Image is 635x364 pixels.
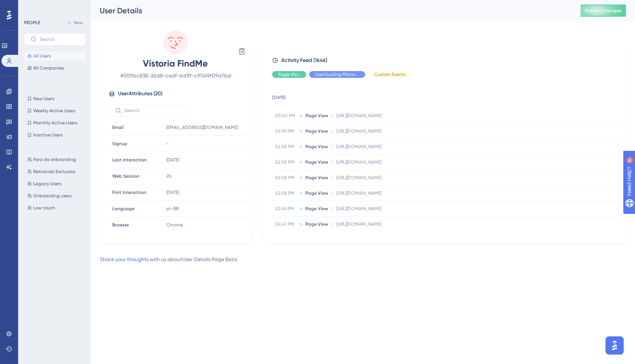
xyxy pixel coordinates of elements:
span: Page View [305,190,328,196]
span: [URL][DOMAIN_NAME] [336,190,381,196]
span: Page View [305,206,328,212]
span: - [166,141,169,147]
span: Activity Feed (1646) [281,56,327,65]
span: Low touch [33,205,55,211]
span: [URL][DOMAIN_NAME] [336,128,381,134]
span: Email [112,124,124,130]
span: / [331,144,333,150]
button: Monthly Active Users [24,118,85,127]
iframe: UserGuiding AI Assistant Launcher [603,334,626,357]
a: Share your thoughts [100,256,149,262]
span: UserGuiding Material [315,71,359,77]
span: Page View [305,144,328,150]
span: [URL][DOMAIN_NAME] [336,113,381,119]
span: All Companies [33,65,64,71]
span: Fora do onboarding [33,156,76,163]
span: Web Session [112,173,139,179]
span: Page View [305,128,328,134]
time: [DATE] [166,190,179,195]
span: Page View [305,175,328,181]
button: Onboarding users [24,191,90,200]
span: Monthly Active Users [33,120,77,126]
span: Onboarding users [33,193,71,199]
span: Signup [112,141,127,147]
span: [URL][DOMAIN_NAME] [336,159,381,165]
span: Weekly Active Users [33,108,75,114]
div: with us about User Details Page Beta . [100,255,238,264]
button: All Users [24,51,85,60]
span: / [331,206,333,212]
button: New [64,18,85,27]
span: / [331,113,333,119]
span: Language [112,206,135,212]
span: First Interaction [112,189,146,195]
div: User Details [100,5,562,16]
span: 02.47 PM [275,221,296,227]
span: Retirando Excluidos [33,169,75,175]
td: [DATE] [272,84,619,108]
button: Fora do onboarding [24,155,90,164]
span: 02.59 PM [275,128,296,134]
span: Page View [305,221,328,227]
span: 20 [166,173,172,179]
input: Search [124,108,186,113]
button: Publish Changes [581,5,626,17]
span: / [331,221,333,227]
span: / [331,159,333,165]
span: Publish Changes [585,8,621,14]
span: 02.49 PM [275,206,296,212]
span: [URL][DOMAIN_NAME] [336,221,381,227]
span: / [331,128,333,134]
div: 9+ [51,4,56,10]
button: New Users [24,94,85,103]
button: Inactive Users [24,130,85,139]
span: Last Interaction [112,157,147,163]
button: Low touch [24,203,90,212]
span: / [331,175,333,181]
button: Retirando Excluidos [24,167,90,176]
span: Custom Events [374,71,405,77]
span: Browser [112,222,129,228]
span: Chrome [166,222,183,228]
span: # 009bc838-26d8-cedf-6d39-c9049f09a7bd [109,71,242,80]
button: All Companies [24,64,85,73]
span: 02.58 PM [275,159,296,165]
span: 02.58 PM [275,144,296,150]
span: [URL][DOMAIN_NAME] [336,175,381,181]
span: User Attributes ( 20 ) [118,89,163,98]
button: Weekly Active Users [24,106,85,115]
span: Page View [305,159,328,165]
span: New Users [33,96,54,102]
span: New [74,20,83,26]
span: All Users [33,53,51,59]
span: [EMAIL_ADDRESS][DOMAIN_NAME] [166,124,238,130]
span: [URL][DOMAIN_NAME] [336,144,381,150]
span: [URL][DOMAIN_NAME] [336,206,381,212]
span: pt-BR [166,206,179,212]
span: Vistoria FindMe [109,57,242,70]
span: Page View [305,113,328,119]
span: Inactive Users [33,132,63,138]
span: Page View [278,71,300,77]
span: / [331,190,333,196]
time: [DATE] [166,157,179,163]
span: Legacy Users [33,181,61,187]
div: PEOPLE [24,20,40,26]
span: Need Help? [18,2,47,11]
input: Search [40,37,79,42]
span: 02.58 PM [275,190,296,196]
span: 02.58 PM [275,175,296,181]
span: 03.00 PM [275,113,296,119]
button: Legacy Users [24,179,90,188]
